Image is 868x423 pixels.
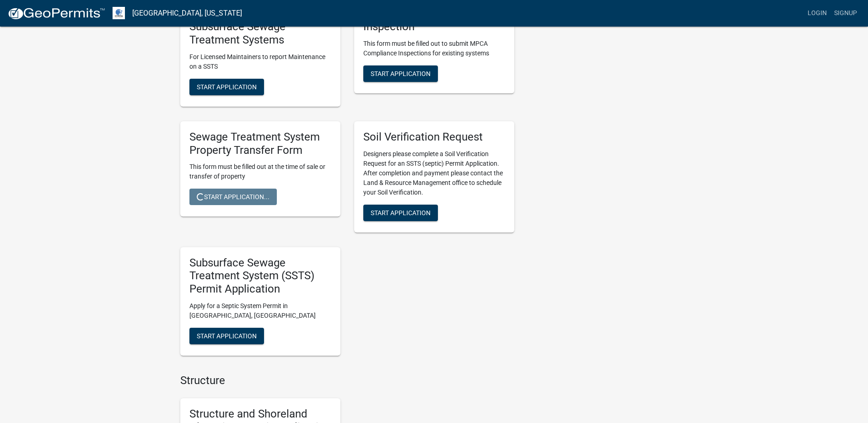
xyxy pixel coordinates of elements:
[363,205,438,221] button: Start Application
[197,83,257,90] span: Start Application
[804,5,830,22] a: Login
[189,52,331,71] p: For Licensed Maintainers to report Maintenance on a SSTS
[189,301,331,320] p: Apply for a Septic System Permit in [GEOGRAPHIC_DATA], [GEOGRAPHIC_DATA]
[371,70,431,77] span: Start Application
[197,332,257,339] span: Start Application
[197,193,270,201] span: Start Application...
[189,189,277,205] button: Start Application...
[189,130,331,157] h5: Sewage Treatment System Property Transfer Form
[189,7,331,46] h5: Maintenance Report for Subsurface Sewage Treatment Systems
[113,7,125,19] img: Otter Tail County, Minnesota
[363,65,438,82] button: Start Application
[189,328,264,344] button: Start Application
[363,130,505,144] h5: Soil Verification Request
[189,79,264,95] button: Start Application
[132,5,242,21] a: [GEOGRAPHIC_DATA], [US_STATE]
[830,5,861,22] a: Signup
[371,209,431,216] span: Start Application
[189,162,331,181] p: This form must be filled out at the time of sale or transfer of property
[180,374,514,387] h4: Structure
[189,256,331,296] h5: Subsurface Sewage Treatment System (SSTS) Permit Application
[363,39,505,58] p: This form must be filled out to submit MPCA Compliance Inspections for existing systems
[363,149,505,197] p: Designers please complete a Soil Verification Request for an SSTS (septic) Permit Application. Af...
